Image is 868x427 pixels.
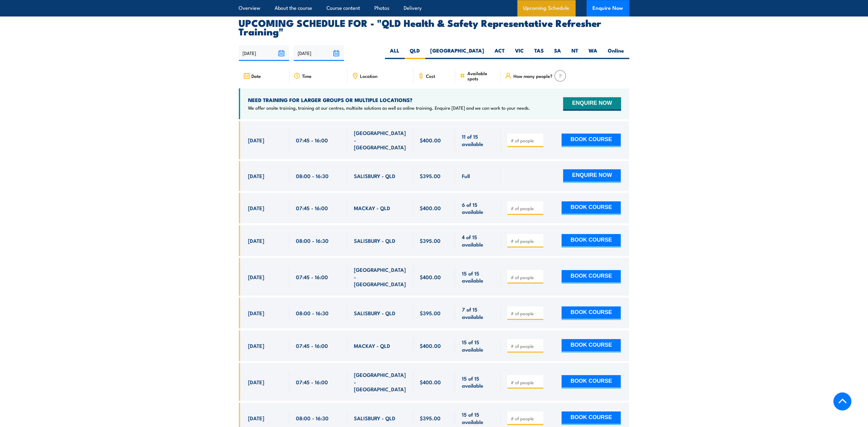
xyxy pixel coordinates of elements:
[360,73,378,78] span: Location
[354,371,407,392] span: [GEOGRAPHIC_DATA] - [GEOGRAPHIC_DATA]
[248,204,265,211] span: [DATE]
[420,378,441,385] span: $400.00
[302,73,312,78] span: Time
[248,97,530,103] h4: NEED TRAINING FOR LARGER GROUPS OR MULTIPLE LOCATIONS?
[511,274,541,280] input: # of people
[248,273,265,280] span: [DATE]
[239,45,289,61] input: From date
[239,18,629,35] h2: UPCOMING SCHEDULE FOR - "QLD Health & Safety Representative Refresher Training"
[510,47,529,59] label: VIC
[462,306,494,320] span: 7 of 15 available
[462,270,494,284] span: 15 of 15 available
[425,47,490,59] label: [GEOGRAPHIC_DATA]
[296,137,328,144] span: 07:45 - 16:00
[385,47,405,59] label: ALL
[584,47,603,59] label: WA
[562,270,621,283] button: BOOK COURSE
[354,342,391,349] span: MACKAY - QLD
[462,201,494,215] span: 6 of 15 available
[420,204,441,211] span: $400.00
[462,172,470,179] span: Full
[563,97,621,111] button: ENQUIRE NOW
[296,414,329,422] span: 08:00 - 16:30
[405,47,425,59] label: QLD
[420,137,441,144] span: $400.00
[462,133,494,147] span: 11 of 15 available
[562,133,621,147] button: BOOK COURSE
[513,73,553,78] span: How many people?
[511,137,541,144] input: # of people
[248,309,265,316] span: [DATE]
[426,73,435,78] span: Cost
[462,375,494,389] span: 15 of 15 available
[490,47,510,59] label: ACT
[511,310,541,316] input: # of people
[354,266,407,287] span: [GEOGRAPHIC_DATA] - [GEOGRAPHIC_DATA]
[296,204,328,211] span: 07:45 - 16:00
[248,172,265,179] span: [DATE]
[603,47,629,59] label: Online
[562,234,621,247] button: BOOK COURSE
[562,375,621,389] button: BOOK COURSE
[462,233,494,248] span: 4 of 15 available
[563,169,621,183] button: ENQUIRE NOW
[354,237,396,244] span: SALISBURY - QLD
[248,414,265,422] span: [DATE]
[511,415,541,422] input: # of people
[354,414,396,422] span: SALISBURY - QLD
[562,411,621,425] button: BOOK COURSE
[248,137,265,144] span: [DATE]
[562,306,621,320] button: BOOK COURSE
[296,378,328,385] span: 07:45 - 16:00
[529,47,549,59] label: TAS
[252,73,261,78] span: Date
[354,309,396,316] span: SALISBURY - QLD
[511,238,541,244] input: # of people
[296,172,329,179] span: 08:00 - 16:30
[296,309,329,316] span: 08:00 - 16:30
[420,237,441,244] span: $395.00
[462,338,494,353] span: 15 of 15 available
[511,379,541,385] input: # of people
[567,47,584,59] label: NT
[420,414,441,422] span: $395.00
[420,342,441,349] span: $400.00
[467,71,496,81] span: Available spots
[462,411,494,425] span: 15 of 15 available
[296,342,328,349] span: 07:45 - 16:00
[511,343,541,349] input: # of people
[294,45,344,61] input: To date
[296,237,329,244] span: 08:00 - 16:30
[296,273,328,280] span: 07:45 - 16:00
[248,105,530,111] p: We offer onsite training, training at our centres, multisite solutions as well as online training...
[549,47,567,59] label: SA
[562,201,621,215] button: BOOK COURSE
[420,309,441,316] span: $395.00
[354,172,396,179] span: SALISBURY - QLD
[248,237,265,244] span: [DATE]
[354,129,407,151] span: [GEOGRAPHIC_DATA] - [GEOGRAPHIC_DATA]
[248,342,265,349] span: [DATE]
[354,204,391,211] span: MACKAY - QLD
[248,378,265,385] span: [DATE]
[420,273,441,280] span: $400.00
[511,205,541,211] input: # of people
[420,172,441,179] span: $395.00
[562,339,621,352] button: BOOK COURSE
